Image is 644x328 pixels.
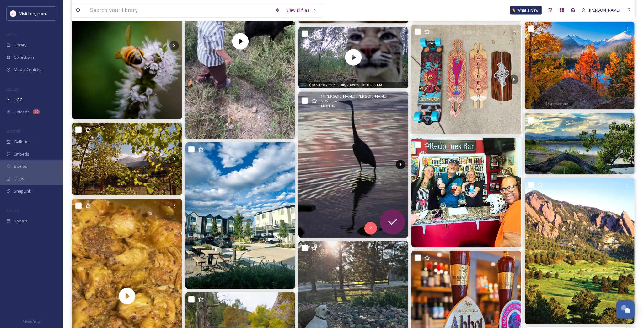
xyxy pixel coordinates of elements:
span: Maps [14,176,24,182]
img: Iconic views, endless adventure. 🌄 Nestled near Montmere at Autrey Shores, the Flatirons are more... [525,178,635,325]
span: COLLECT [6,87,20,92]
span: Visit Longmont [19,11,47,16]
a: View all files [283,4,320,16]
img: Our friend Kristin from Cavalier Distributing brought Chris from Left Hand Brewing and Dry Dock i... [411,138,521,248]
span: 1440 x 1916 [320,104,335,108]
video: More bobcat footage! This time at Greenlee Wildlife Preserve. Bobcats need large swaths of protec... [298,27,408,89]
a: [PERSON_NAME] [579,4,623,16]
input: Search your library [87,3,272,17]
span: Embeds [14,151,29,157]
span: Uploads [14,109,30,115]
span: Galleries [14,139,31,145]
span: Collections [14,54,35,60]
img: After a clearing storm left some snow on Longs Peak and the range in Rocky Mountain National Park... [525,22,635,110]
span: WIDGETS [6,129,21,134]
img: Birthday haul from pantheonlongboards As soon as works over, its skate time ❤️ locoskateshopcolor... [411,25,521,134]
span: UGC [14,97,22,103]
img: If life has you tangled in thoughts and rushing through endless to-do lists, let this scene be a ... [525,113,635,175]
a: Privacy Policy [22,317,40,325]
img: At Lupine, we often get a case of the “blues” - gorgeous blue skies that is! Who knew a cloudy da... [185,142,295,289]
button: Open Chat [616,300,635,319]
div: 10 [33,109,40,114]
span: Library [14,42,26,48]
img: Colored water. Reflections of a sunset and a great blue heron. #sunsetphotography #sunset_pics #s... [298,92,408,238]
img: thumbnail [298,27,408,89]
span: Carousel [325,99,338,104]
span: Media Centres [14,67,41,73]
span: MEDIA [6,32,17,37]
span: Socials [14,218,27,224]
img: longmont.jpg [10,10,16,17]
span: Stories [14,163,27,169]
a: What's New [510,6,542,15]
span: @ [PERSON_NAME].[PERSON_NAME] [320,93,387,99]
img: I wish fall could last forever . . . #fall #colorado #film #kodak #kodakgold200 #leica #leicam6 #... [72,123,182,195]
span: SOCIALS [6,208,19,213]
span: Privacy Policy [22,320,40,324]
span: SnapLink [14,188,31,194]
span: [PERSON_NAME] [589,7,620,13]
